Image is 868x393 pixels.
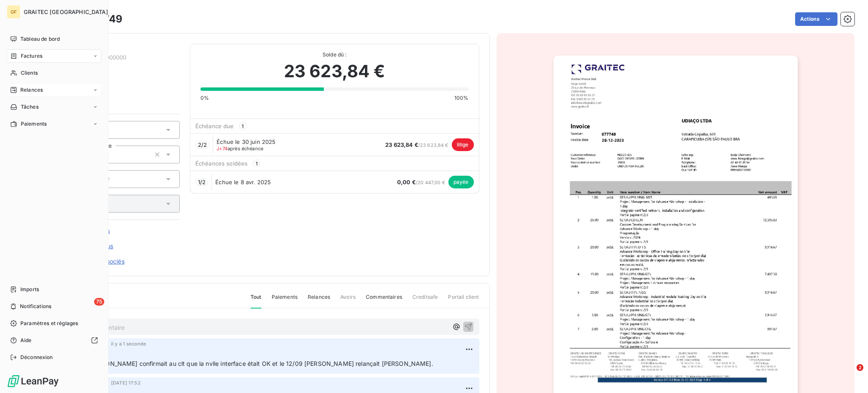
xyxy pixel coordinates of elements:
[795,12,837,26] button: Actions
[20,303,51,310] span: Notifications
[412,293,438,308] span: Creditsafe
[21,69,38,77] span: Clients
[200,51,469,59] span: Solde dû :
[215,179,271,185] span: Échue le 8 avr. 2025
[7,334,101,347] a: Aide
[24,8,108,15] span: GRAITEC [GEOGRAPHIC_DATA]
[20,35,60,43] span: Tableau de bord
[385,142,448,148] span: / 23 623,84 €
[67,54,180,61] span: UDIACO00000000000
[217,138,275,145] span: Échue le 30 juin 2025
[448,293,479,308] span: Portail client
[21,52,42,60] span: Factures
[217,146,228,152] span: J+74
[198,179,206,185] span: 1 / 2
[217,146,263,151] span: après échéance
[195,123,234,129] span: Échéance due
[21,103,39,111] span: Tâches
[20,86,43,94] span: Relances
[284,59,385,84] span: 23 623,84 €
[7,374,59,388] img: Logo LeanPay
[111,341,146,346] span: il y a 1 seconde
[21,120,47,128] span: Paiements
[20,286,39,293] span: Imports
[200,94,209,102] span: 0%
[195,160,248,167] span: Échéances soldées
[366,293,402,308] span: Commentaires
[272,293,298,308] span: Paiements
[452,138,474,151] span: litige
[239,122,247,130] span: 1
[20,320,78,327] span: Paramètres et réglages
[340,293,356,308] span: Avoirs
[20,354,53,361] span: Déconnexion
[385,141,418,148] span: 23 623,84 €
[857,364,863,371] span: 2
[253,160,260,167] span: 1
[7,5,20,19] div: GF
[397,180,445,185] span: / 20 447,00 €
[448,176,474,188] span: payée
[454,94,469,102] span: 100%
[111,380,141,385] span: [DATE] 17:52
[308,293,330,308] span: Relances
[839,364,860,385] iframe: Intercom live chat
[20,337,32,344] span: Aide
[250,293,262,309] span: Tout
[94,298,104,306] span: 75
[56,360,433,367] span: Le 08/09 : [PERSON_NAME] confirmait au clt que la nvlle interface était OK et le 12/09 [PERSON_NA...
[397,179,416,185] span: 0,00 €
[198,141,207,148] span: 2 / 2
